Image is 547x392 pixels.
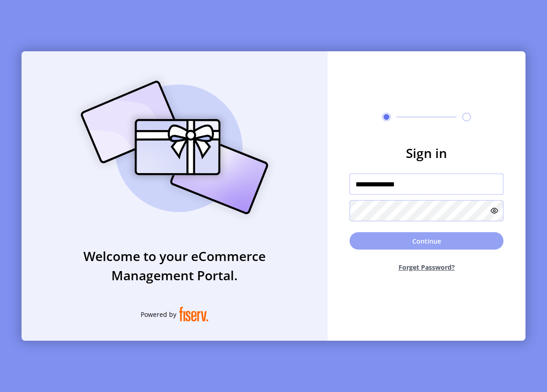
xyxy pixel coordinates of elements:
[67,71,282,224] img: card_Illustration.svg
[141,310,176,319] span: Powered by
[350,143,503,163] h3: Sign in
[350,255,503,279] button: Forget Password?
[22,246,328,285] h3: Welcome to your eCommerce Management Portal.
[350,232,503,250] button: Continue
